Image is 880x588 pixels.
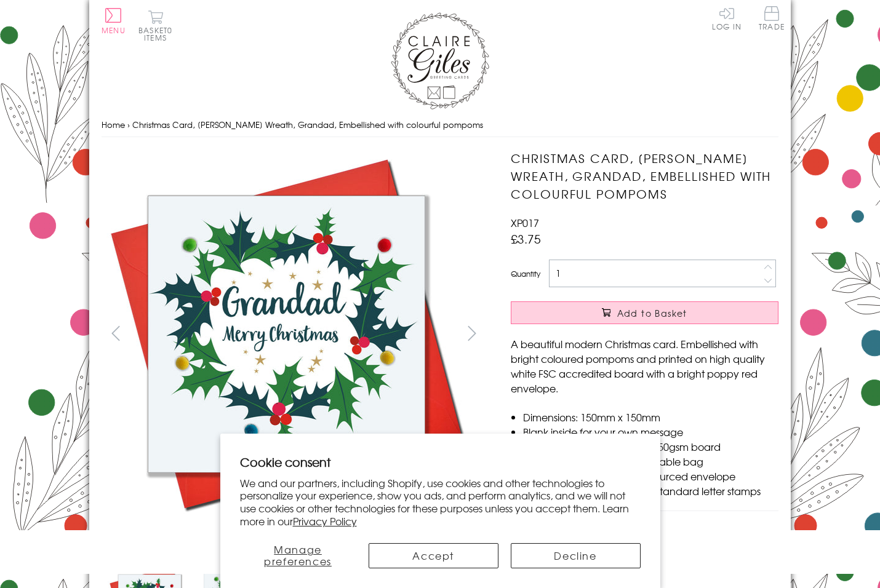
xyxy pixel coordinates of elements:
[264,542,332,568] span: Manage preferences
[240,543,356,568] button: Manage preferences
[240,453,641,471] h2: Cookie consent
[523,410,778,424] li: Dimensions: 150mm x 150mm
[132,119,483,130] span: Christmas Card, [PERSON_NAME] Wreath, Grandad, Embellished with colourful pompoms
[102,8,126,34] button: Menu
[102,119,125,130] a: Home
[102,319,129,347] button: prev
[127,119,130,130] span: ›
[391,12,489,109] img: Claire Giles Greetings Cards
[511,149,778,202] h1: Christmas Card, [PERSON_NAME] Wreath, Grandad, Embellished with colourful pompoms
[511,336,778,395] p: A beautiful modern Christmas card. Embellished with bright coloured pompoms and printed on high q...
[102,113,778,138] nav: breadcrumbs
[458,319,486,347] button: next
[511,215,539,230] span: XP017
[511,301,778,324] button: Add to Basket
[102,25,126,36] span: Menu
[511,268,540,279] label: Quantity
[523,424,778,439] li: Blank inside for your own message
[617,307,687,319] span: Add to Basket
[486,149,855,518] img: Christmas Card, Holly Wreath, Grandad, Embellished with colourful pompoms
[511,230,541,247] span: £3.75
[759,6,785,30] span: Trade
[511,543,641,568] button: Decline
[293,514,357,528] a: Privacy Policy
[759,6,785,33] a: Trade
[369,543,498,568] button: Accept
[102,149,471,518] img: Christmas Card, Holly Wreath, Grandad, Embellished with colourful pompoms
[712,6,742,30] a: Log In
[144,25,172,43] span: 0 items
[138,10,172,41] button: Basket0 items
[240,477,641,528] p: We and our partners, including Shopify, use cookies and other technologies to personalize your ex...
